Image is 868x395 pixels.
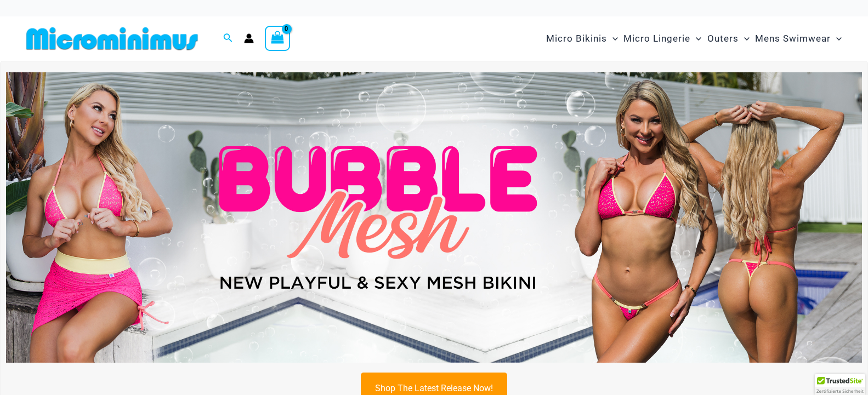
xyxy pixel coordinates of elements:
a: Search icon link [223,32,233,45]
span: Menu Toggle [831,25,842,53]
a: Account icon link [244,33,254,43]
span: Outers [707,25,739,53]
nav: Site Navigation [542,20,846,57]
span: Menu Toggle [739,25,750,53]
div: TrustedSite Certified [815,374,865,395]
span: Micro Lingerie [623,25,690,53]
a: Micro BikinisMenu ToggleMenu Toggle [543,22,621,55]
img: MM SHOP LOGO FLAT [22,26,202,51]
span: Menu Toggle [607,25,618,53]
span: Mens Swimwear [755,25,831,53]
a: OutersMenu ToggleMenu Toggle [705,22,752,55]
span: Micro Bikinis [546,25,607,53]
img: Bubble Mesh Highlight Pink [6,72,862,363]
a: Mens SwimwearMenu ToggleMenu Toggle [752,22,844,55]
a: View Shopping Cart, empty [265,26,290,51]
span: Menu Toggle [690,25,701,53]
a: Micro LingerieMenu ToggleMenu Toggle [621,22,704,55]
